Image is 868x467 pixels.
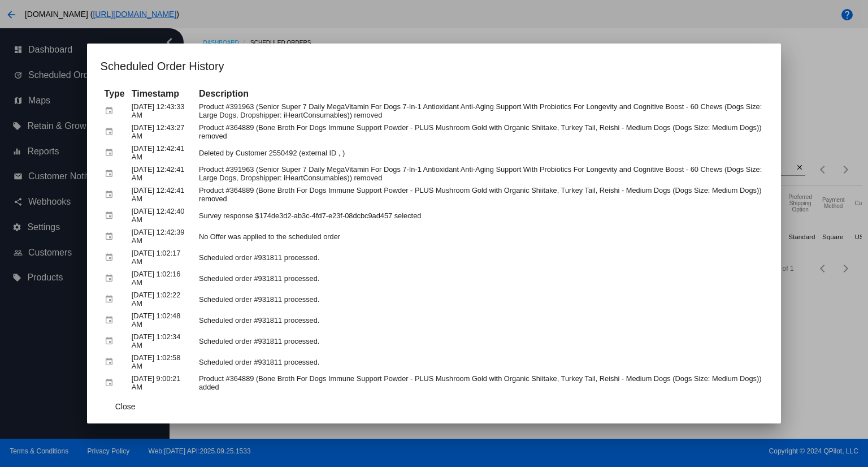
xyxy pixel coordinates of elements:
[129,310,195,330] td: [DATE] 1:02:48 AM
[115,402,136,411] span: Close
[196,227,766,247] td: No Offer was applied to the scheduled order
[101,396,150,417] button: Close dialog
[105,374,118,392] mat-icon: event
[105,207,118,224] mat-icon: event
[196,88,766,100] th: Description
[105,249,118,266] mat-icon: event
[105,102,118,120] mat-icon: event
[196,269,766,288] td: Scheduled order #931811 processed.
[105,186,118,204] mat-icon: event
[196,206,766,226] td: Survey response $174de3d2-ab3c-4fd7-e23f-08dcbc9ad457 selected
[129,269,195,288] td: [DATE] 1:02:16 AM
[196,122,766,142] td: Product #364889 (Bone Broth For Dogs Immune Support Powder - PLUS Mushroom Gold with Organic Shii...
[196,143,766,163] td: Deleted by Customer 2550492 (external ID , )
[129,289,195,309] td: [DATE] 1:02:22 AM
[196,310,766,330] td: Scheduled order #931811 processed.
[196,331,766,351] td: Scheduled order #931811 processed.
[101,57,768,75] h1: Scheduled Order History
[129,352,195,372] td: [DATE] 1:02:58 AM
[129,88,195,100] th: Timestamp
[129,101,195,121] td: [DATE] 12:43:33 AM
[196,248,766,267] td: Scheduled order #931811 processed.
[105,228,118,245] mat-icon: event
[105,332,118,350] mat-icon: event
[105,353,118,371] mat-icon: event
[105,144,118,162] mat-icon: event
[129,248,195,267] td: [DATE] 1:02:17 AM
[129,227,195,247] td: [DATE] 12:42:39 AM
[105,165,118,183] mat-icon: event
[196,289,766,309] td: Scheduled order #931811 processed.
[129,122,195,142] td: [DATE] 12:43:27 AM
[129,143,195,163] td: [DATE] 12:42:41 AM
[196,352,766,372] td: Scheduled order #931811 processed.
[105,291,118,308] mat-icon: event
[129,164,195,184] td: [DATE] 12:42:41 AM
[105,312,118,329] mat-icon: event
[129,331,195,351] td: [DATE] 1:02:34 AM
[196,164,766,184] td: Product #391963 (Senior Super 7 Daily MegaVitamin For Dogs 7-In-1 Antioxidant Anti-Aging Support ...
[129,373,195,393] td: [DATE] 9:00:21 AM
[105,123,118,141] mat-icon: event
[196,101,766,121] td: Product #391963 (Senior Super 7 Daily MegaVitamin For Dogs 7-In-1 Antioxidant Anti-Aging Support ...
[102,88,128,100] th: Type
[129,206,195,226] td: [DATE] 12:42:40 AM
[196,373,766,393] td: Product #364889 (Bone Broth For Dogs Immune Support Powder - PLUS Mushroom Gold with Organic Shii...
[196,185,766,205] td: Product #364889 (Bone Broth For Dogs Immune Support Powder - PLUS Mushroom Gold with Organic Shii...
[105,270,118,287] mat-icon: event
[129,185,195,205] td: [DATE] 12:42:41 AM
